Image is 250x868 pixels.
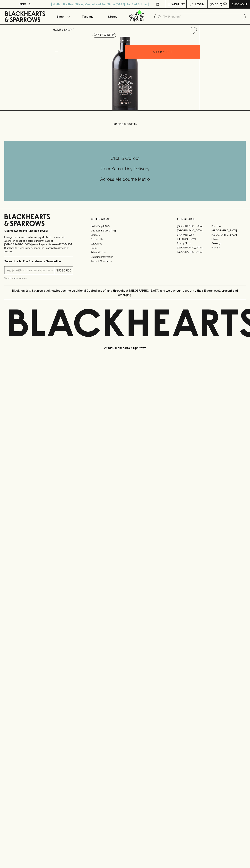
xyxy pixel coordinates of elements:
a: SHOP [64,28,72,31]
p: We will never spam you [4,276,73,280]
p: Stores [108,14,117,19]
p: Sibling owned and run since [DATE] [4,229,73,233]
p: Wishlist [172,2,185,6]
a: [PERSON_NAME] [177,237,211,241]
a: Braddon [211,224,246,228]
a: Tastings [75,9,100,24]
a: Brunswick West [177,233,211,237]
button: Add to wishlist [93,33,116,38]
a: Prahran [211,245,246,250]
a: Terms & Conditions [91,259,159,263]
h5: Uber Same-Day Delivery [4,166,246,172]
p: Subscribe to The Blackhearts Newsletter [4,259,73,263]
p: FIND US [19,2,31,6]
p: Tastings [82,14,93,19]
a: [GEOGRAPHIC_DATA] [177,224,211,228]
img: 1149.png [50,37,200,110]
p: ADD TO CART [153,50,172,54]
h5: Across Melbourne Metro [4,176,246,182]
input: Try "Pinot noir" [163,14,243,20]
button: SUBSCRIBE [55,266,73,274]
p: Blackhearts & Sparrows acknowledges the traditional Custodians of land throughout [GEOGRAPHIC_DAT... [7,288,243,297]
a: Stores [100,9,125,24]
a: HOME [53,28,61,31]
button: ADD TO CART [125,45,200,59]
a: [GEOGRAPHIC_DATA] [211,233,246,237]
a: [GEOGRAPHIC_DATA] [177,245,211,250]
a: Careers [91,233,159,237]
a: Contact Us [91,237,159,241]
a: [GEOGRAPHIC_DATA] [177,250,211,254]
a: Gift Cards [91,242,159,246]
h5: Click & Collect [4,155,246,161]
a: Geelong [211,241,246,245]
button: Add to wishlist [188,26,198,35]
p: 0 [224,3,226,5]
a: Fitzroy North [177,241,211,245]
a: [GEOGRAPHIC_DATA] [211,228,246,233]
a: Fitzroy [211,237,246,241]
input: e.g. jane@blackheartsandsparrows.com.au [7,268,55,273]
div: Call to action block [4,141,246,201]
a: Business & Bulk Gifting [91,228,159,233]
p: Shop [56,14,64,19]
button: Shop [50,9,75,24]
a: Bottle Drop FAQ's [91,224,159,228]
a: FAQ's [91,246,159,250]
p: OUR STORES [177,217,246,221]
p: $0.00 [210,2,218,6]
p: Login [195,2,204,6]
a: Privacy Policy [91,250,159,255]
p: OTHER AREAS [91,217,159,221]
p: SUBSCRIBE [56,268,71,273]
p: Checkout [231,2,247,6]
p: It is against the law to sell or supply alcohol to, or to obtain alcohol on behalf of a person un... [4,235,73,253]
strong: Liquor License #32064953 [39,243,72,246]
a: Shipping Information [91,255,159,259]
p: Loading products... [4,122,246,126]
a: [GEOGRAPHIC_DATA] [177,228,211,233]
